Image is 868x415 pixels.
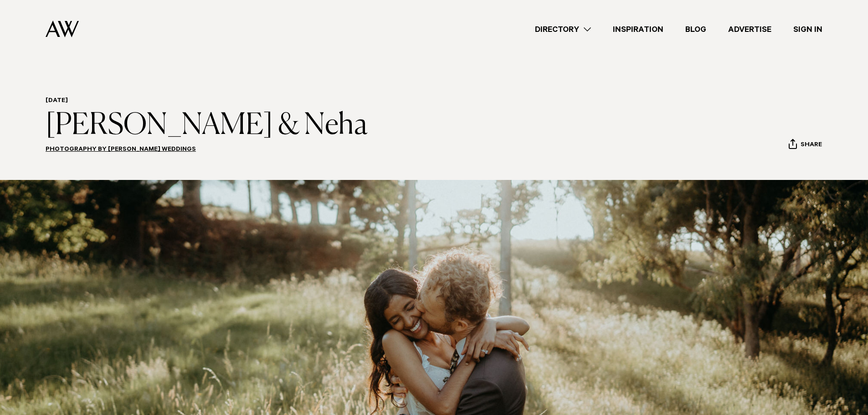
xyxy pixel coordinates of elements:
[46,97,368,106] h6: [DATE]
[801,141,822,150] span: Share
[788,138,822,152] button: Share
[717,23,782,36] a: Advertise
[46,109,368,142] h1: [PERSON_NAME] & Neha
[524,23,602,36] a: Directory
[46,20,79,37] img: Auckland Weddings Logo
[674,23,717,36] a: Blog
[782,23,833,36] a: Sign In
[46,146,196,154] a: Photography by [PERSON_NAME] Weddings
[602,23,674,36] a: Inspiration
